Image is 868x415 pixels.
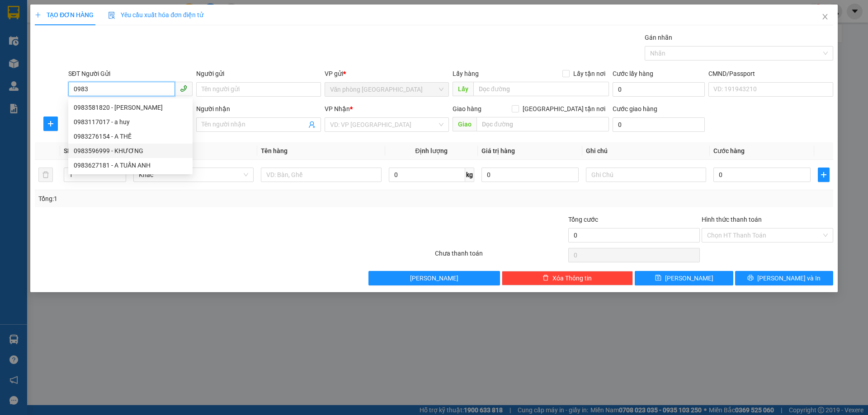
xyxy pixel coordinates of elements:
[708,69,833,79] div: CMND/Passport
[702,216,762,223] label: Hình thức thanh toán
[818,171,829,178] span: plus
[410,273,458,283] span: [PERSON_NAME]
[465,168,474,182] span: kg
[180,85,187,92] span: phone
[582,142,710,160] th: Ghi chú
[453,82,473,96] span: Lấy
[655,275,661,282] span: save
[713,147,745,154] span: Cước hàng
[812,5,838,30] button: Close
[68,100,193,115] div: 0983581820 - C HƯƠNG
[38,168,53,182] button: delete
[665,273,713,283] span: [PERSON_NAME]
[613,82,705,97] input: Cước lấy hàng
[261,168,381,182] input: VD: Bàn, Ghế
[481,147,515,154] span: Giá trị hàng
[821,13,829,20] span: close
[74,131,187,141] div: 0983276154 - A THẾ
[35,11,94,19] span: TẠO ĐƠN HÀNG
[108,12,115,19] img: icon
[68,69,193,79] div: SĐT Người Gửi
[68,115,193,129] div: 0983117017 - a huy
[196,69,321,79] div: Người gửi
[586,168,706,182] input: Ghi Chú
[502,271,633,285] button: deleteXóa Thông tin
[325,105,350,112] span: VP Nhận
[613,70,653,77] label: Cước lấy hàng
[35,12,41,18] span: plus
[68,144,193,158] div: 0983596999 - KHƯƠNG
[196,104,321,114] div: Người nhận
[613,105,657,112] label: Cước giao hàng
[434,248,567,264] div: Chưa thanh toán
[453,105,481,112] span: Giao hàng
[747,275,754,282] span: printer
[11,11,57,56] img: logo.jpg
[74,146,187,156] div: 0983596999 - KHƯƠNG
[74,160,187,170] div: 0983627181 - A TUẤN ANH
[95,10,160,22] b: 36 Limousine
[74,103,187,112] div: 0983581820 - [PERSON_NAME]
[74,117,187,127] div: 0983117017 - a huy
[108,11,203,19] span: Yêu cầu xuất hóa đơn điện tử
[613,117,705,132] input: Cước giao hàng
[570,69,609,79] span: Lấy tận nơi
[44,120,57,127] span: plus
[415,147,448,154] span: Định lượng
[453,70,479,77] span: Lấy hàng
[325,69,449,79] div: VP gửi
[139,168,248,182] span: Khác
[43,117,58,131] button: plus
[50,22,205,56] li: 01A03 [GEOGRAPHIC_DATA], [GEOGRAPHIC_DATA] ( bên cạnh cây xăng bến xe phía Bắc cũ)
[453,117,476,131] span: Giao
[50,56,205,67] li: Hotline: 1900888999
[757,273,821,283] span: [PERSON_NAME] và In
[519,104,609,114] span: [GEOGRAPHIC_DATA] tận nơi
[64,147,71,154] span: SL
[818,168,830,182] button: plus
[735,271,833,285] button: printer[PERSON_NAME] và In
[68,158,193,173] div: 0983627181 - A TUẤN ANH
[568,216,598,223] span: Tổng cước
[481,168,579,182] input: 0
[542,275,549,282] span: delete
[68,129,193,144] div: 0983276154 - A THẾ
[476,117,609,131] input: Dọc đường
[368,271,500,285] button: [PERSON_NAME]
[645,34,672,41] label: Gán nhãn
[330,83,443,96] span: Văn phòng Thanh Hóa
[552,273,592,283] span: Xóa Thông tin
[635,271,733,285] button: save[PERSON_NAME]
[308,121,316,128] span: user-add
[261,147,288,154] span: Tên hàng
[473,82,609,96] input: Dọc đường
[38,194,335,204] div: Tổng: 1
